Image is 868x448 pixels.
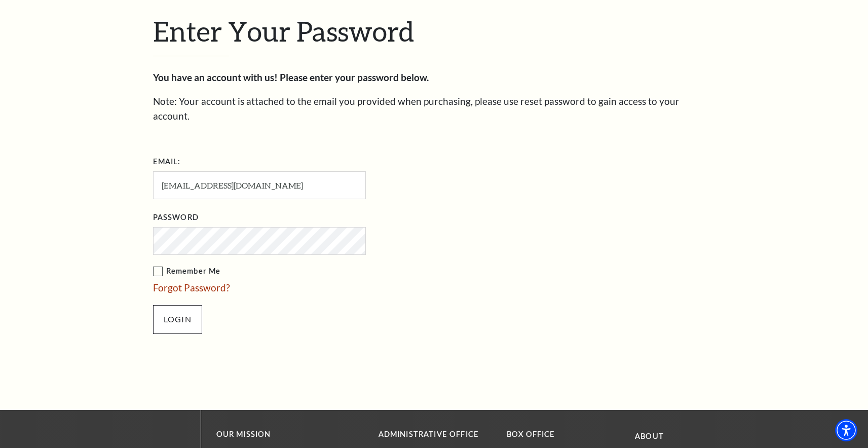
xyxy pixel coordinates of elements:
input: Required [153,171,366,199]
div: Accessibility Menu [835,419,857,441]
p: Note: Your account is attached to the email you provided when purchasing, please use reset passwo... [153,94,715,123]
p: Administrative Office [379,428,492,441]
strong: You have an account with us! [153,71,278,83]
a: About [635,432,664,440]
a: Forgot Password? [153,282,230,293]
strong: Please enter your password below. [280,71,429,83]
span: Enter Your Password [153,15,414,47]
label: Password [153,211,199,224]
input: Submit button [153,305,202,333]
label: Remember Me [153,265,467,278]
p: OUR MISSION [216,428,343,441]
label: Email: [153,156,181,168]
p: BOX OFFICE [507,428,620,441]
